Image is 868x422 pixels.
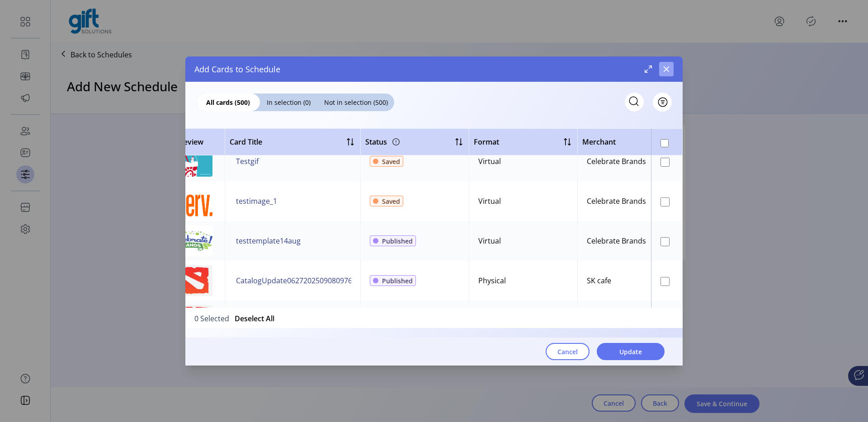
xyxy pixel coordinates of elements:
[196,94,260,111] div: All cards (500)
[234,234,302,248] button: testtemplate14aug
[546,343,590,360] button: Cancel
[382,197,400,206] span: Saved
[587,196,646,206] div: Celebrate Brands
[167,265,212,296] img: preview
[236,235,301,246] span: testtemplate14aug
[167,225,212,256] img: preview
[653,93,672,112] button: Filter Button
[194,63,280,75] span: Add Cards to Schedule
[234,194,279,208] button: testimage_1
[260,98,317,107] span: In selection (0)
[382,157,400,166] span: Saved
[317,94,394,111] div: Not in selection (500)
[234,154,260,169] button: Testgif
[597,343,665,360] button: Update
[582,136,616,147] span: Merchant
[587,235,646,246] div: Celebrate Brands
[478,235,501,246] div: Virtual
[478,196,501,206] div: Virtual
[619,347,642,356] span: Update
[236,275,356,286] span: CatalogUpdate06272025090809760
[317,98,394,107] span: Not in selection (500)
[478,275,506,286] div: Physical
[167,146,212,177] img: preview
[234,273,358,288] button: CatalogUpdate06272025090809760
[260,94,317,111] div: In selection (0)
[382,236,413,246] span: Published
[196,98,260,107] span: All cards (500)
[587,156,646,167] div: Celebrate Brands
[167,305,212,336] img: preview
[159,136,220,147] span: Preview
[382,276,413,286] span: Published
[365,135,401,149] div: Status
[587,275,611,286] div: SK cafe
[230,136,262,147] span: Card Title
[557,347,578,356] span: Cancel
[194,313,229,323] span: 0 Selected
[478,156,501,167] div: Virtual
[474,136,499,147] span: Format
[641,62,656,76] button: Maximize
[167,186,212,216] img: preview
[236,156,259,167] span: Testgif
[236,196,277,206] span: testimage_1
[235,313,274,324] button: Deselect All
